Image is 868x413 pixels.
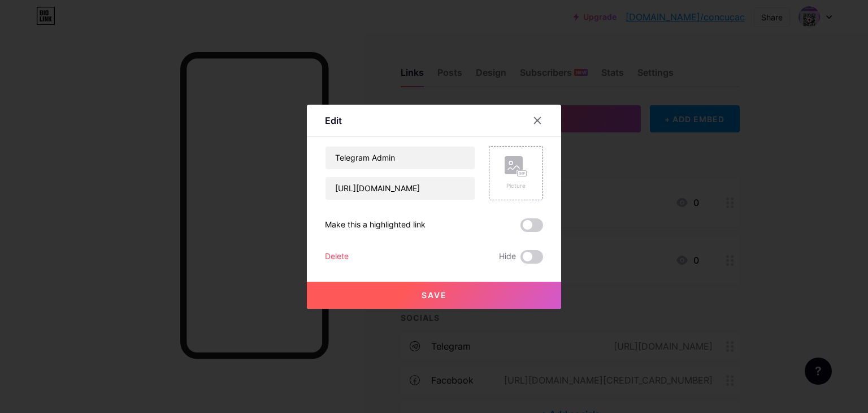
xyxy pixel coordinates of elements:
div: Delete [325,250,349,264]
div: Picture [505,182,527,190]
span: Hide [499,250,516,264]
div: Make this a highlighted link [325,218,426,232]
span: Save [422,290,447,300]
button: Save [307,282,561,309]
div: Edit [325,114,342,127]
input: Title [325,147,475,169]
input: URL [325,177,475,200]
